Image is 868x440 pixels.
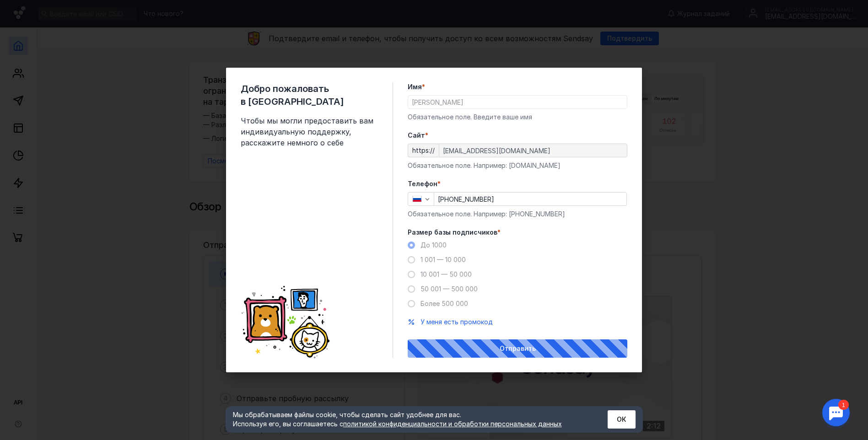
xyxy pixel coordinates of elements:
span: Имя [408,82,422,91]
div: Обязательное поле. Например: [PHONE_NUMBER] [408,209,627,219]
div: Обязательное поле. Введите ваше имя [408,113,627,122]
span: Чтобы мы могли предоставить вам индивидуальную поддержку, расскажите немного о себе [241,115,378,148]
span: У меня есть промокод [421,318,493,326]
div: 1 [21,5,31,16]
span: Добро пожаловать в [GEOGRAPHIC_DATA] [241,82,378,108]
div: Мы обрабатываем файлы cookie, чтобы сделать сайт удобнее для вас. Используя его, вы соглашаетесь c [233,410,585,429]
span: Cайт [408,131,425,140]
button: У меня есть промокод [421,317,493,327]
a: политикой конфиденциальности и обработки персональных данных [343,420,562,428]
button: ОК [608,410,636,429]
span: Телефон [408,179,437,188]
div: Обязательное поле. Например: [DOMAIN_NAME] [408,161,627,170]
span: Размер базы подписчиков [408,228,497,237]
